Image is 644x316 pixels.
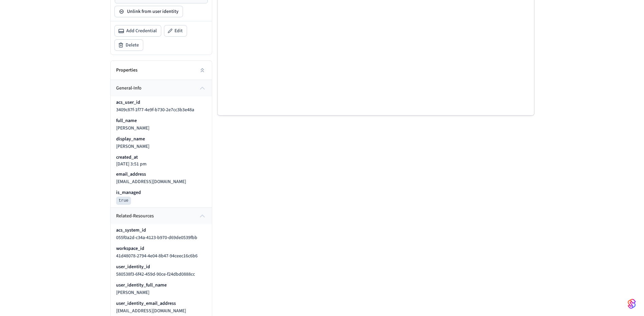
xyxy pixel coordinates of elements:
pre: true [116,197,131,205]
p: user_identity_email_address [116,300,176,307]
span: Add Credential [126,27,157,34]
button: Edit [164,25,187,36]
div: general-info [111,96,212,208]
p: is_managed [116,189,141,196]
span: Delete [126,42,139,48]
p: workspace_id [116,245,144,252]
span: general-info [116,85,142,92]
span: [PERSON_NAME] [116,143,149,150]
span: 41d48078-2794-4e04-8b47-94ceec16c6b6 [116,253,198,259]
span: related-resources [116,213,154,220]
span: Edit [174,27,183,34]
p: [DATE] 3:51 pm [116,161,147,167]
button: related-resources [111,208,212,224]
button: Unlink from user identity [115,6,183,17]
span: [PERSON_NAME] [116,289,149,296]
p: user_identity_id [116,263,150,270]
img: SeamLogoGradient.69752ec5.svg [628,298,636,309]
span: 3409c87f-1f77-4e9f-b730-2e7cc3b3e48a [116,106,194,113]
span: [PERSON_NAME] [116,125,149,132]
button: Delete [115,40,143,51]
p: acs_user_id [116,99,140,106]
span: 580538f3-6f42-459d-90ce-f24dbd0888cc [116,271,195,278]
span: [EMAIL_ADDRESS][DOMAIN_NAME] [116,308,186,314]
button: general-info [111,80,212,96]
p: acs_system_id [116,227,146,234]
p: display_name [116,136,145,142]
span: [EMAIL_ADDRESS][DOMAIN_NAME] [116,178,186,185]
p: user_identity_full_name [116,282,167,289]
p: email_address [116,171,146,178]
h2: Properties [116,67,137,74]
button: Add Credential [115,25,161,36]
p: full_name [116,117,137,124]
span: 055f0a2d-c34a-4123-b970-d69de0539fbb [116,234,197,241]
p: created_at [116,154,138,161]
